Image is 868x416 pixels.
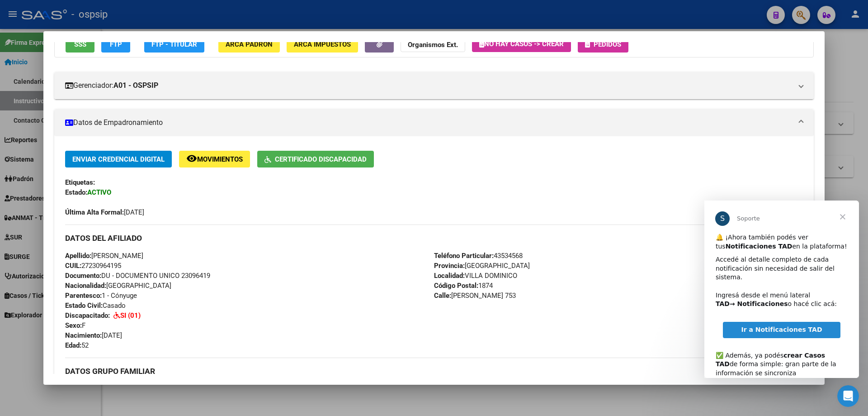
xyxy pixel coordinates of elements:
[65,252,91,260] strong: Apellido:
[434,282,493,290] span: 1874
[472,36,571,52] button: No hay casos -> Crear
[704,201,859,378] iframe: Intercom live chat mensaje
[65,321,85,330] span: F
[101,36,130,53] button: FTP
[434,262,465,270] strong: Provincia:
[87,188,111,196] strong: ACTIVO
[65,341,89,349] span: 52
[65,188,87,196] strong: Estado:
[179,151,250,167] button: Movimientos
[434,252,494,260] strong: Teléfono Particular:
[65,311,110,320] strong: Discapacitado:
[186,153,197,164] mat-icon: remove_red_eye
[275,155,367,163] span: Certificado Discapacidad
[65,262,81,270] strong: CUIL:
[434,252,523,260] span: 43534568
[594,40,621,48] span: Pedidos
[65,151,172,167] button: Enviar Credencial Digital
[578,36,628,53] button: Pedidos
[110,40,122,48] span: FTP
[65,272,101,280] strong: Documento:
[66,36,94,53] button: SSS
[65,331,102,339] strong: Nacimiento:
[197,155,243,163] span: Movimientos
[257,151,374,167] button: Certificado Discapacidad
[434,292,516,300] span: [PERSON_NAME] 753
[65,321,82,330] strong: Sexo:
[65,178,95,186] strong: Etiquetas:
[65,331,122,339] span: [DATE]
[65,282,106,290] strong: Nacionalidad:
[226,40,273,48] span: ARCA Padrón
[65,208,144,216] span: [DATE]
[434,262,530,270] span: [GEOGRAPHIC_DATA]
[65,282,171,290] span: [GEOGRAPHIC_DATA]
[65,117,792,128] mat-panel-title: Datos de Empadronamiento
[65,252,143,260] span: [PERSON_NAME]
[151,40,197,48] span: FTP - Titular
[434,272,465,280] strong: Localidad:
[65,292,137,300] span: 1 - Cónyuge
[65,366,803,376] h3: DATOS GRUPO FAMILIAR
[287,36,358,53] button: ARCA Impuestos
[65,80,792,91] mat-panel-title: Gerenciador:
[72,155,165,163] span: Enviar Credencial Digital
[294,40,351,48] span: ARCA Impuestos
[479,40,564,48] span: No hay casos -> Crear
[65,208,124,216] strong: Última Alta Formal:
[54,72,814,99] mat-expansion-panel-header: Gerenciador:A01 - OSPSIP
[113,80,158,91] strong: A01 - OSPSIP
[120,311,141,320] strong: SI (01)
[54,109,814,136] mat-expansion-panel-header: Datos de Empadronamiento
[65,341,81,349] strong: Edad:
[218,36,280,53] button: ARCA Padrón
[434,272,517,280] span: VILLA DOMINICO
[408,41,458,49] strong: Organismos Ext.
[837,385,859,407] iframe: Intercom live chat
[74,40,86,48] span: SSS
[144,36,204,53] button: FTP - Titular
[65,262,121,270] span: 27230964195
[65,292,102,300] strong: Parentesco:
[65,233,803,243] h3: DATOS DEL AFILIADO
[11,142,143,204] div: ✅ Además, ya podés de forma simple: gran parte de la información se sincroniza automáticamente y ...
[434,292,451,300] strong: Calle:
[65,301,103,310] strong: Estado Civil:
[401,36,465,53] button: Organismos Ext.
[65,272,210,280] span: DU - DOCUMENTO UNICO 23096419
[65,301,126,310] span: Casado
[434,282,478,290] strong: Código Postal:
